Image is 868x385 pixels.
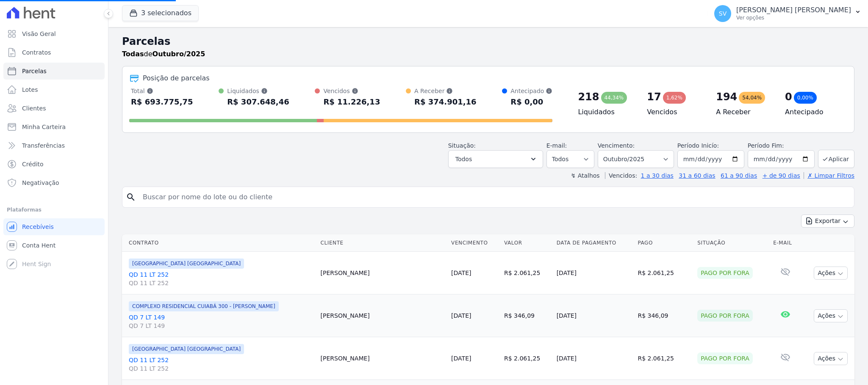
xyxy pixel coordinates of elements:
div: R$ 374.901,16 [414,95,477,109]
div: R$ 693.775,75 [131,95,193,109]
td: R$ 2.061,25 [501,337,553,380]
a: Recebíveis [3,218,105,235]
span: QD 11 LT 252 [129,364,314,373]
td: R$ 2.061,25 [501,252,553,294]
a: Parcelas [3,63,105,80]
a: Contratos [3,44,105,61]
a: QD 11 LT 252QD 11 LT 252 [129,356,314,373]
label: ↯ Atalhos [571,172,599,179]
a: QD 11 LT 252QD 11 LT 252 [129,270,314,287]
td: R$ 346,09 [501,294,553,337]
div: Pago por fora [697,310,753,322]
h2: Parcelas [122,34,854,49]
th: Contrato [122,234,317,252]
button: Ações [814,309,848,322]
th: Vencimento [448,234,501,252]
td: [DATE] [553,252,635,294]
a: 61 a 90 dias [721,172,757,179]
label: Situação: [448,142,476,149]
a: Transferências [3,137,105,154]
span: Transferências [22,141,65,150]
button: SV [PERSON_NAME] [PERSON_NAME] Ver opções [707,2,868,25]
div: 44,34% [601,92,627,104]
span: Recebíveis [22,223,54,231]
button: Ações [814,267,848,280]
a: Clientes [3,100,105,117]
a: 1 a 30 dias [641,172,674,179]
span: Negativação [22,179,59,187]
label: Período Fim: [748,141,815,150]
a: QD 7 LT 149QD 7 LT 149 [129,313,314,330]
div: Plataformas [7,205,101,215]
a: Visão Geral [3,25,105,42]
a: Minha Carteira [3,118,105,135]
a: 31 a 60 dias [679,172,715,179]
div: Total [131,87,193,95]
p: [PERSON_NAME] [PERSON_NAME] [736,6,851,14]
span: Clientes [22,104,46,113]
a: [DATE] [451,355,471,362]
div: 1,62% [663,92,686,104]
td: [PERSON_NAME] [317,252,448,294]
th: Valor [501,234,553,252]
i: search [126,192,136,202]
button: Aplicar [818,150,854,168]
span: Parcelas [22,67,47,75]
strong: Outubro/2025 [153,50,205,58]
span: Lotes [22,85,38,94]
span: Visão Geral [22,30,56,38]
th: Cliente [317,234,448,252]
div: R$ 11.226,13 [323,95,380,109]
span: [GEOGRAPHIC_DATA] [GEOGRAPHIC_DATA] [129,344,244,354]
span: Crédito [22,160,44,168]
label: E-mail: [546,142,567,149]
h4: A Receber [716,107,771,117]
div: 0 [785,90,792,104]
div: Posição de parcelas [143,73,210,83]
p: Ver opções [736,14,851,21]
th: E-mail [770,234,801,252]
td: R$ 2.061,25 [634,252,694,294]
a: [DATE] [451,312,471,319]
h4: Liquidados [578,107,633,117]
span: QD 7 LT 149 [129,322,314,330]
td: [PERSON_NAME] [317,337,448,380]
label: Vencidos: [605,172,637,179]
div: 218 [578,90,599,104]
a: Negativação [3,174,105,191]
span: Minha Carteira [22,123,66,131]
div: R$ 0,00 [510,95,552,109]
span: QD 11 LT 252 [129,279,314,287]
div: Antecipado [510,87,552,95]
span: [GEOGRAPHIC_DATA] [GEOGRAPHIC_DATA] [129,258,244,269]
div: Liquidados [227,87,289,95]
td: [PERSON_NAME] [317,294,448,337]
span: Conta Hent [22,241,55,250]
button: Exportar [801,214,854,228]
button: Todos [448,150,543,168]
th: Pago [634,234,694,252]
div: 0,00% [794,92,817,104]
td: R$ 346,09 [634,294,694,337]
th: Situação [694,234,770,252]
h4: Antecipado [785,107,840,117]
div: R$ 307.648,46 [227,95,289,109]
input: Buscar por nome do lote ou do cliente [138,189,851,206]
td: [DATE] [553,294,635,337]
span: SV [719,11,727,16]
td: [DATE] [553,337,635,380]
a: Conta Hent [3,237,105,254]
span: Contratos [22,48,51,57]
span: COMPLEXO RESIDENCIAL CUIABÁ 300 - [PERSON_NAME] [129,301,279,311]
div: 54,04% [739,92,765,104]
label: Período Inicío: [677,142,719,149]
td: R$ 2.061,25 [634,337,694,380]
a: [DATE] [451,269,471,276]
a: ✗ Limpar Filtros [804,172,854,179]
div: Pago por fora [697,267,753,279]
a: Lotes [3,81,105,98]
div: A Receber [414,87,477,95]
p: de [122,49,205,59]
button: Ações [814,352,848,365]
span: Todos [455,154,472,164]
